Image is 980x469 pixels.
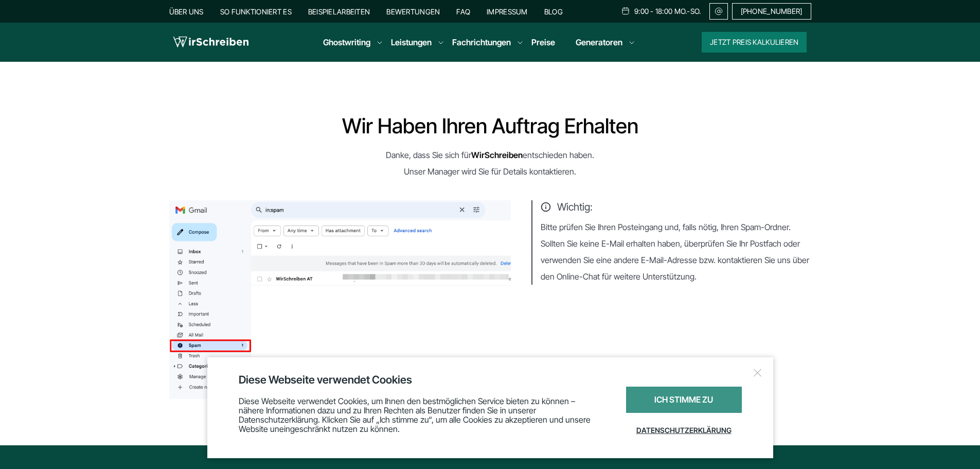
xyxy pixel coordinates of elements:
[541,200,811,214] span: Wichtig:
[239,387,600,443] div: Diese Webseite verwendet Cookies, um Ihnen den bestmöglichen Service bieten zu können – nähere In...
[169,163,811,180] p: Unser Manager wird Sie für Details kontaktieren.
[169,7,204,16] a: Über uns
[714,7,723,15] img: Email
[487,7,528,16] a: Impressum
[323,36,370,48] a: Ghostwriting
[169,116,811,136] h1: Wir haben Ihren Auftrag erhalten
[626,418,742,443] a: Datenschutzerklärung
[239,373,742,387] div: Diese Webseite verwendet Cookies
[173,34,248,50] img: logo wirschreiben
[626,387,742,413] div: Ich stimme zu
[452,36,511,48] a: Fachrichtungen
[169,147,811,163] p: Danke, dass Sie sich für entschieden haben.
[732,3,811,20] a: [PHONE_NUMBER]
[621,7,630,15] img: Schedule
[308,7,370,16] a: Beispielarbeiten
[456,7,470,16] a: FAQ
[386,7,440,16] a: Bewertungen
[576,36,622,48] a: Generatoren
[391,36,432,48] a: Leistungen
[544,7,563,16] a: Blog
[471,150,523,160] strong: WirSchreiben
[702,32,807,53] button: Jetzt Preis kalkulieren
[634,7,701,15] span: 9:00 - 18:00 Mo.-So.
[220,7,292,16] a: So funktioniert es
[169,200,511,399] img: thanks
[541,219,811,285] p: Bitte prüfen Sie Ihren Posteingang und, falls nötig, Ihren Spam-Ordner. Sollten Sie keine E-Mail ...
[531,37,555,47] a: Preise
[741,7,803,15] span: [PHONE_NUMBER]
